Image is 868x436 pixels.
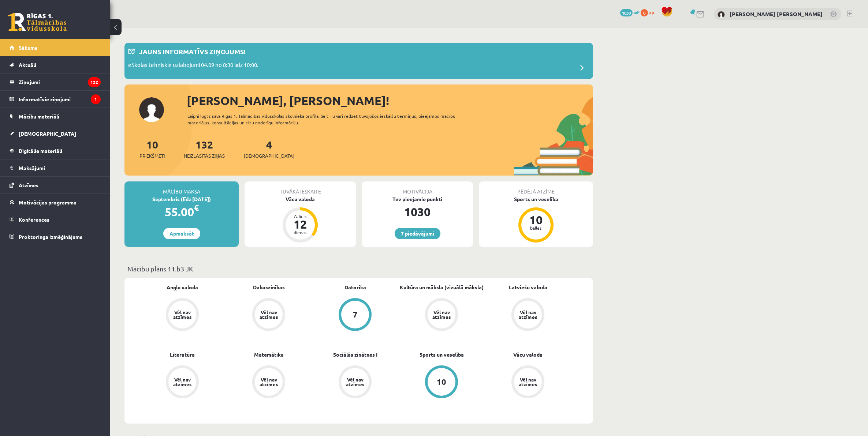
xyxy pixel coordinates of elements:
span: € [194,202,199,213]
a: 4[DEMOGRAPHIC_DATA] [244,138,294,159]
div: Vācu valoda [245,195,356,203]
a: Rīgas 1. Tālmācības vidusskola [8,13,67,31]
a: Vēl nav atzīmes [485,365,571,400]
div: Septembris (līdz [DATE]) [124,195,239,203]
a: 7 piedāvājumi [395,228,440,239]
img: Adrians Viesturs Pārums [718,11,725,18]
span: Sākums [19,44,37,51]
i: 132 [88,77,101,87]
a: Vēl nav atzīmes [139,298,226,332]
div: Sports un veselība [479,195,593,203]
span: Mācību materiāli [19,113,59,120]
a: Datorika [344,283,366,291]
a: 132Neizlasītās ziņas [184,138,225,159]
a: Literatūra [170,351,195,358]
p: Mācību plāns 11.b3 JK [127,264,590,274]
p: eSkolas tehniskie uzlabojumi 04.09 no 8:30 līdz 10:00. [128,61,258,71]
i: 1 [91,94,101,104]
a: 1030 mP [620,9,640,15]
div: Pēdējā atzīme [479,181,593,195]
a: Vēl nav atzīmes [139,365,226,400]
div: Vēl nav atzīmes [518,377,538,387]
a: Latviešu valoda [509,283,547,291]
a: Angļu valoda [167,283,198,291]
a: 10Priekšmeti [139,138,165,159]
a: Sports un veselība [420,351,464,358]
a: Dabaszinības [253,283,285,291]
a: 10 [398,365,485,400]
div: Vēl nav atzīmes [172,310,193,319]
div: Atlicis [289,214,311,218]
div: Vēl nav atzīmes [172,377,193,387]
legend: Maksājumi [19,159,101,176]
span: Konferences [19,216,49,223]
a: Vācu valoda [513,351,543,358]
a: Aktuāli [10,56,101,73]
a: Jauns informatīvs ziņojums! eSkolas tehniskie uzlabojumi 04.09 no 8:30 līdz 10:00. [128,46,589,75]
span: Atzīmes [19,182,38,188]
a: Sports un veselība 10 balles [479,195,593,244]
a: Vācu valoda Atlicis 12 dienas [245,195,356,244]
a: 7 [312,298,398,332]
a: Maksājumi [10,159,101,176]
div: [PERSON_NAME], [PERSON_NAME]! [187,92,593,109]
div: 55.00 [124,203,239,221]
span: xp [649,9,654,15]
div: 12 [289,218,311,230]
span: Neizlasītās ziņas [184,152,225,159]
div: Vēl nav atzīmes [258,377,279,387]
div: Vēl nav atzīmes [431,310,452,319]
span: mP [634,9,640,15]
legend: Ziņojumi [19,74,101,90]
a: [PERSON_NAME] [PERSON_NAME] [730,10,823,18]
span: [DEMOGRAPHIC_DATA] [19,130,76,137]
legend: Informatīvie ziņojumi [19,91,101,108]
div: 1030 [362,203,473,221]
div: 7 [353,311,358,319]
a: Konferences [10,211,101,228]
a: Sākums [10,39,101,56]
div: Vēl nav atzīmes [345,377,365,387]
span: 0 [641,9,648,16]
a: Motivācijas programma [10,194,101,211]
div: 10 [525,214,547,226]
a: Informatīvie ziņojumi1 [10,91,101,108]
a: Vēl nav atzīmes [312,365,398,400]
div: dienas [289,230,311,234]
a: Matemātika [254,351,284,358]
a: Vēl nav atzīmes [485,298,571,332]
a: Kultūra un māksla (vizuālā māksla) [400,283,484,291]
div: 10 [437,378,446,386]
a: Vēl nav atzīmes [226,365,312,400]
div: Tuvākā ieskaite [245,181,356,195]
a: Ziņojumi132 [10,74,101,90]
span: Aktuāli [19,61,36,68]
div: Vēl nav atzīmes [258,310,279,319]
div: Mācību maksa [124,181,239,195]
a: Vēl nav atzīmes [226,298,312,332]
span: Motivācijas programma [19,199,77,206]
div: balles [525,226,547,230]
a: Vēl nav atzīmes [398,298,485,332]
span: [DEMOGRAPHIC_DATA] [244,152,294,159]
a: Sociālās zinātnes I [333,351,377,358]
span: Proktoringa izmēģinājums [19,233,82,240]
a: [DEMOGRAPHIC_DATA] [10,125,101,142]
div: Motivācija [362,181,473,195]
a: Proktoringa izmēģinājums [10,228,101,245]
a: 0 xp [641,9,657,15]
p: Jauns informatīvs ziņojums! [139,46,246,56]
a: Digitālie materiāli [10,142,101,159]
span: Priekšmeti [139,152,165,159]
a: Atzīmes [10,177,101,193]
a: Mācību materiāli [10,108,101,125]
div: Tev pieejamie punkti [362,195,473,203]
span: 1030 [620,9,633,16]
span: Digitālie materiāli [19,147,62,154]
div: Laipni lūgts savā Rīgas 1. Tālmācības vidusskolas skolnieka profilā. Šeit Tu vari redzēt tuvojošo... [187,113,469,126]
a: Apmaksāt [163,228,200,239]
div: Vēl nav atzīmes [518,310,538,319]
